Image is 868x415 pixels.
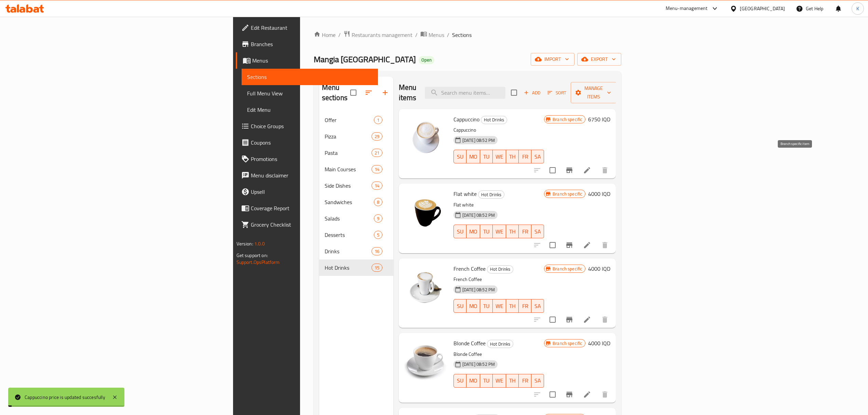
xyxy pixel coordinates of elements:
span: Salads [325,214,374,223]
span: Pizza [325,132,371,140]
div: Offer [325,116,374,124]
div: items [371,132,382,140]
span: TH [509,301,516,311]
span: Select to update [545,387,560,402]
span: Add item [521,88,543,98]
span: Select to update [545,312,560,327]
a: Sections [242,69,378,85]
div: items [371,264,382,272]
span: import [536,55,569,64]
button: export [577,53,621,66]
span: Grocery Checklist [251,220,372,229]
span: 9 [374,215,382,222]
button: WE [493,225,506,238]
span: Open [419,57,434,63]
a: Grocery Checklist [236,216,378,233]
div: Cappuccino price is updated succesfully [25,393,105,401]
span: Promotions [251,155,372,163]
a: Coupons [236,134,378,151]
span: Sections [247,73,372,81]
span: Sandwiches [325,198,374,206]
span: Drinks [325,247,371,255]
a: Menus [236,52,378,69]
div: Pizza29 [319,128,393,145]
p: Blonde Coffee [453,350,544,359]
span: Branch specific [550,340,585,347]
span: [DATE] 08:52 PM [460,286,498,293]
h6: 4000 IQD [588,264,610,273]
p: French Coffee [453,275,544,284]
button: TH [506,374,519,388]
span: Branch specific [550,116,585,123]
a: Menus [420,30,444,39]
div: Side Dishes [325,182,371,190]
button: SA [531,374,544,388]
span: SA [534,376,541,386]
span: Branch specific [550,191,585,197]
button: SA [531,299,544,313]
div: items [371,247,382,255]
span: MO [469,376,477,386]
div: Menu-management [666,4,708,13]
div: items [374,116,382,124]
span: 1.0.0 [254,239,265,248]
div: Salads9 [319,210,393,227]
button: WE [493,150,506,163]
button: SU [453,374,466,388]
span: 1 [374,117,382,123]
span: Add [523,89,541,97]
span: Hot Drinks [481,116,507,124]
span: FR [521,152,529,162]
span: WE [496,152,503,162]
span: FR [521,376,529,386]
span: Menu disclaimer [251,171,372,179]
span: K [856,5,859,12]
a: Choice Groups [236,118,378,134]
div: Offer1 [319,112,393,128]
span: Hot Drinks [487,265,513,273]
span: 14 [372,166,382,173]
span: Desserts [325,231,374,239]
span: [DATE] 08:52 PM [460,361,498,367]
button: delete [597,237,613,253]
span: [DATE] 08:52 PM [460,212,498,218]
a: Edit menu item [583,316,591,324]
span: SA [534,227,541,237]
span: Blonde Coffee [453,338,486,348]
span: Flat white [453,189,477,199]
span: Select to update [545,163,560,177]
span: SA [534,301,541,311]
span: TU [483,152,490,162]
a: Menu disclaimer [236,167,378,184]
a: Branches [236,36,378,52]
span: 5 [374,232,382,238]
div: Side Dishes14 [319,177,393,194]
button: FR [519,374,531,388]
span: Branch specific [550,266,585,272]
a: Edit Menu [242,102,378,118]
button: Add [521,88,543,98]
span: SU [457,376,464,386]
span: TU [483,301,490,311]
input: search [425,87,505,99]
a: Coverage Report [236,200,378,216]
h6: 4000 IQD [588,338,610,348]
span: [DATE] 08:52 PM [460,137,498,144]
span: WE [496,227,503,237]
p: Cappuccino [453,126,544,134]
div: items [371,149,382,157]
button: FR [519,225,531,238]
span: TU [483,376,490,386]
div: Main Courses14 [319,161,393,177]
a: Edit menu item [583,166,591,174]
span: 16 [372,248,382,255]
img: Flat white [404,189,448,233]
div: Sandwiches8 [319,194,393,210]
div: items [374,231,382,239]
button: Branch-specific-item [561,162,578,178]
span: Get support on: [236,251,268,260]
span: TH [509,152,516,162]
